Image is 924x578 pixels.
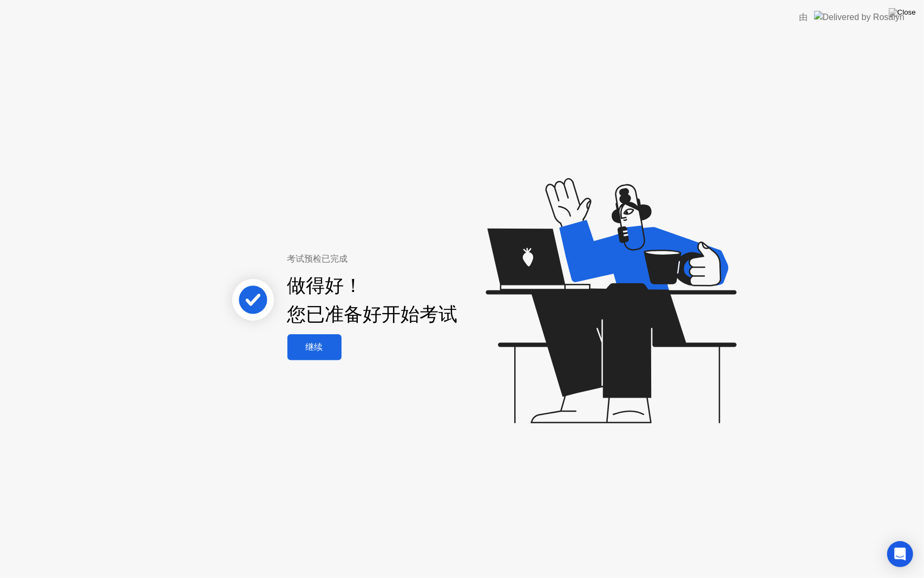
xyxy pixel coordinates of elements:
[799,11,808,24] div: 由
[291,342,338,353] div: 继续
[887,541,913,567] div: Open Intercom Messenger
[814,11,905,23] img: Delivered by Rosalyn
[889,8,916,17] img: Close
[287,271,458,329] div: 做得好！ 您已准备好开始考试
[287,252,511,265] div: 考试预检已完成
[287,334,342,360] button: 继续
